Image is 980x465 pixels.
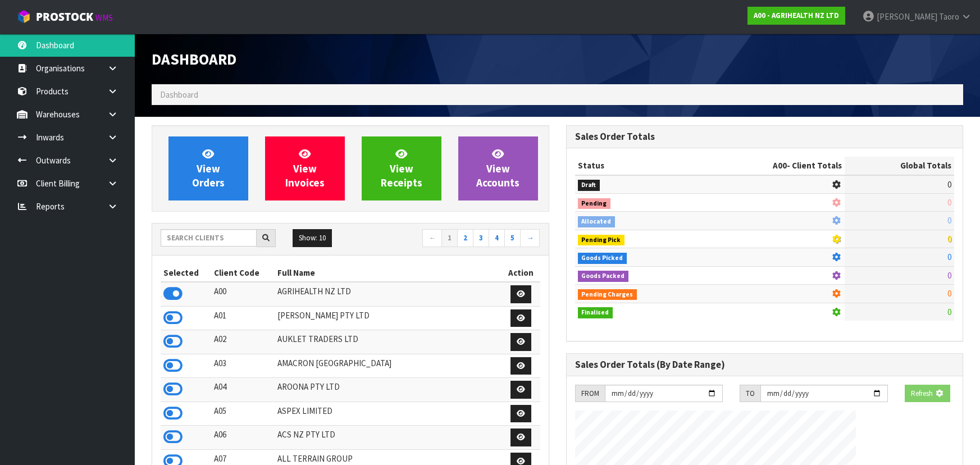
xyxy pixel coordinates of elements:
td: [PERSON_NAME] PTY LTD [275,306,502,330]
th: Full Name [275,264,502,282]
th: Selected [161,264,211,282]
span: A00 [773,160,787,171]
img: cube-alt.png [17,10,31,24]
span: [PERSON_NAME] [877,11,937,22]
span: View Accounts [476,147,519,189]
span: View Receipts [381,147,422,189]
td: A06 [211,426,274,450]
th: Global Totals [845,157,954,175]
span: ProStock [36,10,93,24]
span: 0 [947,270,951,281]
span: Dashboard [160,89,198,100]
span: 0 [947,252,951,262]
a: 2 [457,229,473,247]
div: FROM [575,385,605,403]
strong: A00 - AGRIHEALTH NZ LTD [754,11,839,20]
span: Dashboard [152,49,236,69]
a: ViewInvoices [265,136,345,200]
td: AGRIHEALTH NZ LTD [275,282,502,306]
span: 0 [947,288,951,299]
span: Goods Packed [578,271,629,282]
a: A00 - AGRIHEALTH NZ LTD [747,7,845,25]
h3: Sales Order Totals [575,131,955,142]
a: 4 [489,229,505,247]
td: A01 [211,306,274,330]
span: Pending Pick [578,235,625,246]
span: 0 [947,307,951,317]
span: Goods Picked [578,253,627,264]
a: ViewOrders [168,136,248,200]
td: AUKLET TRADERS LTD [275,330,502,354]
span: Pending [578,198,611,209]
small: WMS [95,12,113,23]
div: TO [740,385,760,403]
td: A02 [211,330,274,354]
a: → [520,229,540,247]
button: Refresh [905,385,950,403]
a: ← [422,229,442,247]
td: ASPEX LIMITED [275,402,502,426]
span: 0 [947,197,951,208]
td: A04 [211,378,274,402]
h3: Sales Order Totals (By Date Range) [575,359,955,370]
span: 0 [947,179,951,190]
a: ViewReceipts [362,136,441,200]
td: A03 [211,354,274,378]
span: Finalised [578,307,613,318]
span: Draft [578,180,600,191]
a: 5 [504,229,521,247]
td: ACS NZ PTY LTD [275,426,502,450]
a: ViewAccounts [458,136,538,200]
input: Search clients [161,229,257,247]
a: 1 [441,229,458,247]
th: - Client Totals [700,157,845,175]
td: A05 [211,402,274,426]
th: Status [575,157,700,175]
span: Pending Charges [578,289,637,300]
th: Client Code [211,264,274,282]
td: AROONA PTY LTD [275,378,502,402]
span: 0 [947,215,951,226]
span: 0 [947,234,951,244]
td: AMACRON [GEOGRAPHIC_DATA] [275,354,502,378]
span: View Orders [192,147,225,189]
span: Taoro [939,11,959,22]
td: A00 [211,282,274,306]
span: Allocated [578,216,616,227]
nav: Page navigation [359,229,540,249]
a: 3 [473,229,489,247]
span: View Invoices [285,147,325,189]
button: Show: 10 [293,229,332,247]
th: Action [502,264,540,282]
